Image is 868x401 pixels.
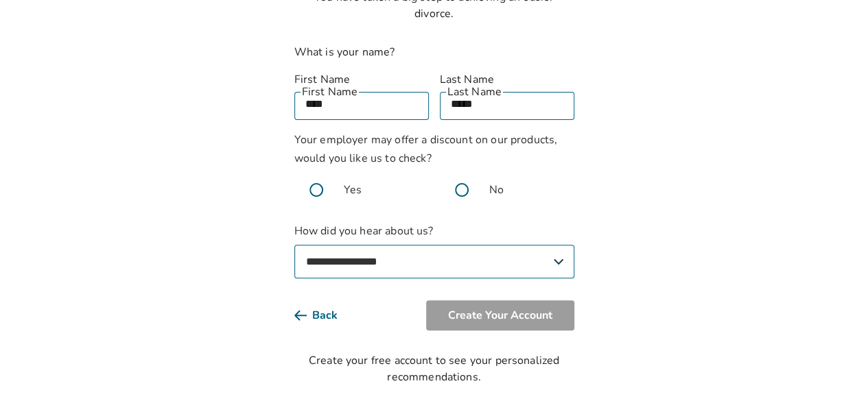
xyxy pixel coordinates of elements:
span: No [489,182,504,198]
iframe: Chat Widget [799,335,868,401]
span: Yes [344,182,362,198]
label: What is your name? [294,45,395,60]
label: How did you hear about us? [294,223,574,278]
div: Create your free account to see your personalized recommendations. [294,352,574,385]
label: First Name [294,71,429,88]
label: Last Name [440,71,574,88]
button: Create Your Account [426,300,574,330]
select: How did you hear about us? [294,245,574,278]
button: Back [294,300,360,330]
span: Your employer may offer a discount on our products, would you like us to check? [294,132,558,166]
